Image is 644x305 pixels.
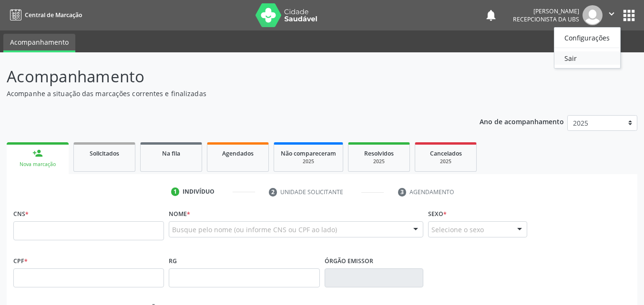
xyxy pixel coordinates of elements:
label: CNS [13,207,29,221]
div: 2025 [281,158,336,165]
span: Na fila [162,149,180,157]
div: 2025 [422,158,470,165]
div: [PERSON_NAME] [513,7,579,15]
div: 1 [171,187,180,196]
span: Agendados [222,149,254,157]
span: Selecione o sexo [431,225,484,235]
span: Cancelados [430,149,462,157]
div: Nova marcação [13,161,62,168]
label: CPF [13,254,28,268]
label: RG [169,254,177,268]
label: Sexo [428,207,447,221]
button: apps [621,7,637,24]
p: Acompanhamento [7,65,448,89]
p: Ano de acompanhamento [480,115,564,127]
span: Central de Marcação [25,11,82,19]
div: 2025 [355,158,403,165]
label: Nome [169,207,190,221]
a: Acompanhamento [3,34,75,52]
span: Recepcionista da UBS [513,15,579,23]
a: Configurações [554,31,620,44]
span: Busque pelo nome (ou informe CNS ou CPF ao lado) [172,225,337,235]
i:  [606,9,617,19]
div: person_add [32,148,43,158]
p: Acompanhe a situação das marcações correntes e finalizadas [7,89,448,98]
span: Solicitados [90,149,119,157]
img: img [583,5,603,25]
span: Não compareceram [281,149,336,157]
span: Resolvidos [364,149,394,157]
label: Órgão emissor [325,254,373,268]
button: notifications [484,9,498,22]
a: Sair [554,51,620,65]
div: Indivíduo [183,187,215,196]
